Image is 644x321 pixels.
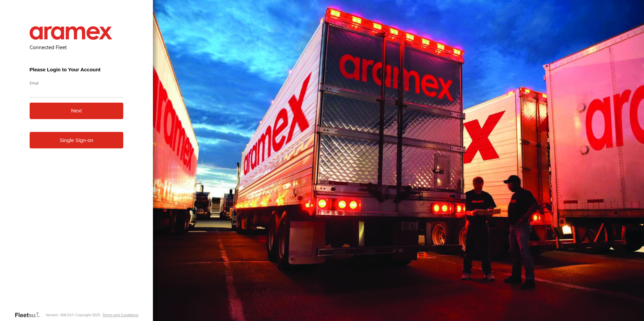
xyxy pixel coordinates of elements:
[45,313,71,317] div: Version: 308.01
[102,313,138,317] a: Terms and Conditions
[30,67,124,72] h3: Please Login to Your Account
[30,44,124,50] h2: Connected Fleet
[30,132,124,148] a: Single Sign-on
[30,26,112,40] img: Aramex
[30,80,124,85] label: Email
[30,103,124,119] button: Next
[71,313,138,317] div: © Copyright 2025 -
[14,312,45,318] a: Visit our Website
